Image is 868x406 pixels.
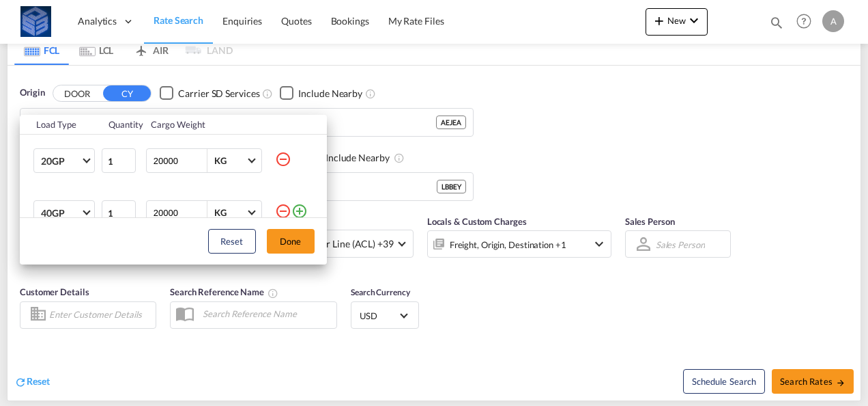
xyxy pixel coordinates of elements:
[100,115,143,135] th: Quantity
[20,115,101,135] th: Load Type
[214,155,227,166] div: KG
[33,200,95,225] md-select: Choose: 40GP
[291,203,308,219] md-icon: icon-plus-circle-outline
[267,229,315,254] button: Done
[275,151,291,167] md-icon: icon-minus-circle-outline
[275,203,291,219] md-icon: icon-minus-circle-outline
[102,200,136,225] input: Qty
[41,154,81,168] span: 20GP
[152,149,207,172] input: Enter Weight
[152,201,207,224] input: Enter Weight
[214,207,227,218] div: KG
[151,118,267,131] div: Cargo Weight
[208,229,256,254] button: Reset
[33,148,95,173] md-select: Choose: 20GP
[102,148,136,173] input: Qty
[41,206,81,220] span: 40GP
